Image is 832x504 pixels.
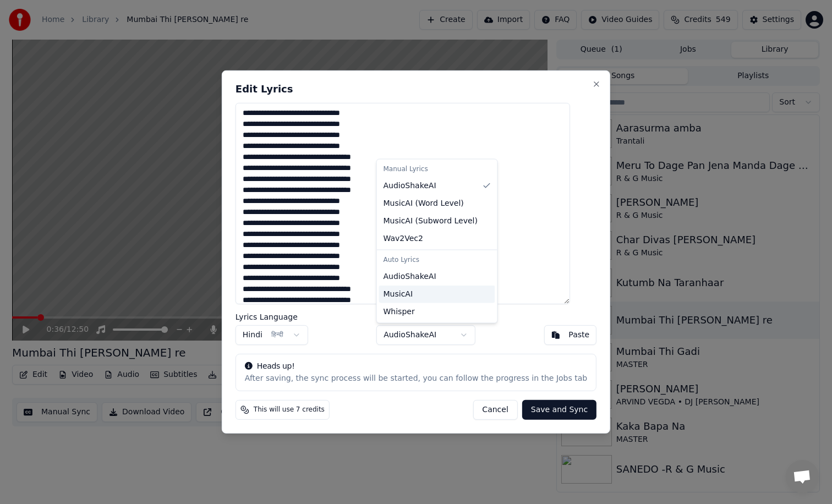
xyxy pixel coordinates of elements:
[384,288,413,299] span: MusicAI
[384,271,436,282] span: AudioShakeAI
[384,233,423,244] span: Wav2Vec2
[379,162,495,177] div: Manual Lyrics
[379,252,495,267] div: Auto Lyrics
[384,198,464,209] span: MusicAI ( Word Level )
[384,306,415,317] span: Whisper
[384,215,478,226] span: MusicAI ( Subword Level )
[384,180,436,191] span: AudioShakeAI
